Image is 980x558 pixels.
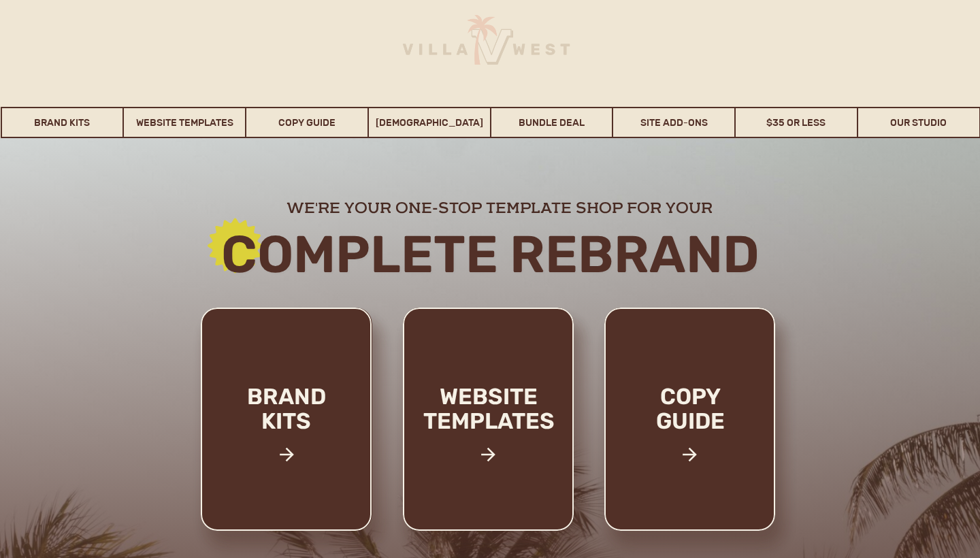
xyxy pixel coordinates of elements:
[736,107,857,138] a: $35 or Less
[189,198,809,215] h2: we're your one-stop template shop for your
[858,107,979,138] a: Our Studio
[2,107,123,138] a: Brand Kits
[369,107,490,138] a: [DEMOGRAPHIC_DATA]
[627,384,753,479] a: copy guide
[246,107,367,138] a: Copy Guide
[229,384,344,479] a: brand kits
[491,107,612,138] a: Bundle Deal
[124,107,245,138] a: Website Templates
[399,384,578,463] a: website templates
[122,227,858,282] h2: Complete rebrand
[613,107,734,138] a: Site Add-Ons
